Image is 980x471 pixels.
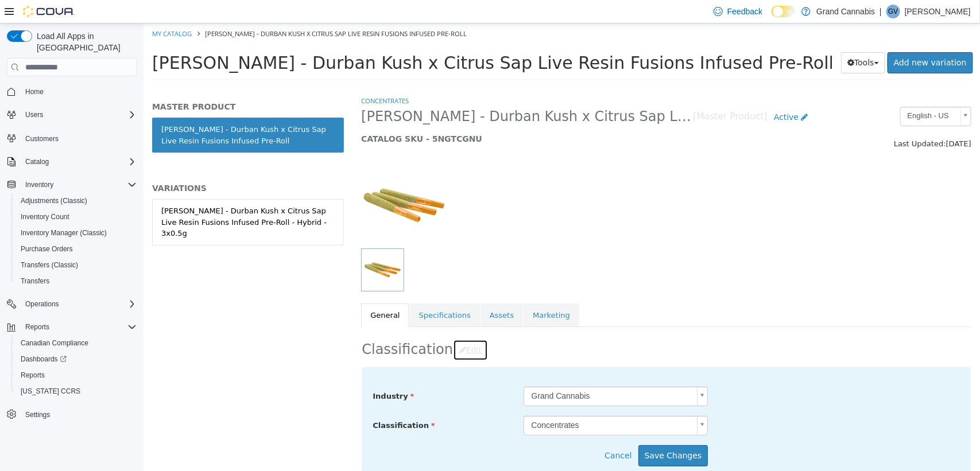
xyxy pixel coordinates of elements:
[21,387,80,396] span: [US_STATE] CCRS
[266,280,336,304] a: Specifications
[757,84,812,102] span: English - US
[2,177,141,193] button: Inventory
[549,89,624,98] small: [Master Product]
[21,131,137,145] span: Customers
[25,157,49,166] span: Catalog
[7,79,137,453] nav: Complex example
[18,182,191,216] div: [PERSON_NAME] - Durban Kush x Citrus Sap Live Resin Fusions Infused Pre-Roll - Hybrid - 3x0.5g
[309,316,344,337] button: Edit
[229,368,270,377] span: Industry
[816,5,875,18] p: Grand Cannabis
[750,116,803,124] span: Last Updated:
[61,6,323,14] span: [PERSON_NAME] - Durban Kush x Citrus Sap Live Resin Fusions Infused Pre-Roll
[16,210,137,224] span: Inventory Count
[16,242,137,256] span: Purchase Orders
[11,351,141,367] a: Dashboards
[495,422,565,443] button: Save Changes
[888,5,898,18] span: GV
[25,134,59,143] span: Customers
[16,352,137,366] span: Dashboards
[21,297,64,311] button: Operations
[21,85,48,99] a: Home
[218,280,265,304] a: General
[21,260,78,270] span: Transfers (Classic)
[21,196,87,205] span: Adjustments (Classic)
[11,335,141,351] button: Canadian Compliance
[16,336,137,350] span: Canadian Compliance
[16,194,92,208] a: Adjustments (Classic)
[698,29,742,50] button: Tools
[9,29,690,49] span: [PERSON_NAME] - Durban Kush x Citrus Sap Live Resin Fusions Infused Pre-Roll
[16,384,85,398] a: [US_STATE] CCRS
[803,116,828,124] span: [DATE]
[21,277,49,286] span: Transfers
[229,398,291,406] span: Classification
[25,180,53,189] span: Inventory
[2,107,141,123] button: Users
[218,73,265,81] a: Concentrates
[630,89,655,98] span: Active
[2,406,141,423] button: Settings
[25,110,43,119] span: Users
[21,155,137,169] span: Catalog
[2,130,141,146] button: Customers
[16,384,137,398] span: Washington CCRS
[380,363,564,383] a: Grand Cannabis
[16,352,71,366] a: Dashboards
[16,194,137,208] span: Adjustments (Classic)
[380,392,564,412] a: Concentrates
[21,320,54,334] button: Reports
[337,280,379,304] a: Assets
[744,29,830,50] a: Add new variation
[21,338,88,348] span: Canadian Compliance
[21,178,58,192] button: Inventory
[21,355,67,364] span: Dashboards
[16,226,111,240] a: Inventory Manager (Classic)
[21,244,73,254] span: Purchase Orders
[9,159,200,170] h5: VARIATIONS
[757,83,828,103] a: English - US
[218,84,549,102] span: [PERSON_NAME] - Durban Kush x Citrus Sap Live Resin Fusions Infused Pre-Roll
[218,110,671,120] h5: CATALOG SKU - 5NGTCGNU
[21,108,48,122] button: Users
[23,6,75,17] img: Cova
[880,5,882,18] p: |
[11,225,141,241] button: Inventory Manager (Classic)
[21,108,137,122] span: Users
[16,368,137,382] span: Reports
[21,84,137,99] span: Home
[21,320,137,334] span: Reports
[2,296,141,312] button: Operations
[21,408,55,422] a: Settings
[9,6,48,14] a: My Catalog
[25,87,44,96] span: Home
[21,228,107,238] span: Inventory Manager (Classic)
[460,422,494,443] button: Cancel
[16,258,83,272] a: Transfers (Classic)
[2,83,141,100] button: Home
[11,193,141,209] button: Adjustments (Classic)
[21,155,53,169] button: Catalog
[21,178,137,192] span: Inventory
[21,132,63,146] a: Customers
[2,319,141,335] button: Reports
[16,210,74,224] a: Inventory Count
[16,274,137,288] span: Transfers
[25,299,59,309] span: Operations
[2,154,141,170] button: Catalog
[16,258,137,272] span: Transfers (Classic)
[21,371,45,380] span: Reports
[25,322,49,332] span: Reports
[727,6,762,17] span: Feedback
[21,297,137,311] span: Operations
[16,336,93,350] a: Canadian Compliance
[380,280,436,304] a: Marketing
[32,30,137,53] span: Load All Apps in [GEOGRAPHIC_DATA]
[16,368,49,382] a: Reports
[11,367,141,383] button: Reports
[772,6,796,18] input: Dark Mode
[21,407,137,422] span: Settings
[218,139,304,225] img: 150
[11,257,141,273] button: Transfers (Classic)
